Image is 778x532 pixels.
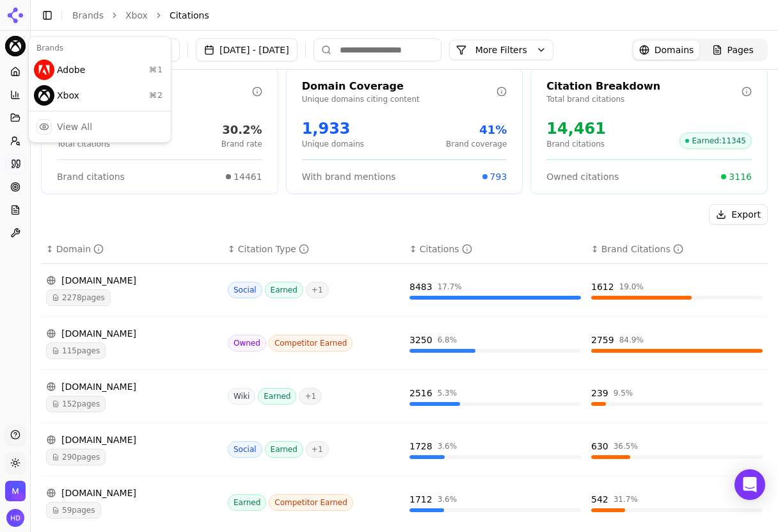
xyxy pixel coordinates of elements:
div: Brands [31,39,168,57]
div: Xbox [31,83,168,108]
div: View All [57,120,92,133]
span: ⌘ 1 [149,65,163,75]
div: Current brand: Xbox [28,36,171,143]
span: ⌘ 2 [149,90,163,101]
img: Xbox [34,85,54,106]
img: Adobe [34,60,54,80]
div: Adobe [31,57,168,83]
